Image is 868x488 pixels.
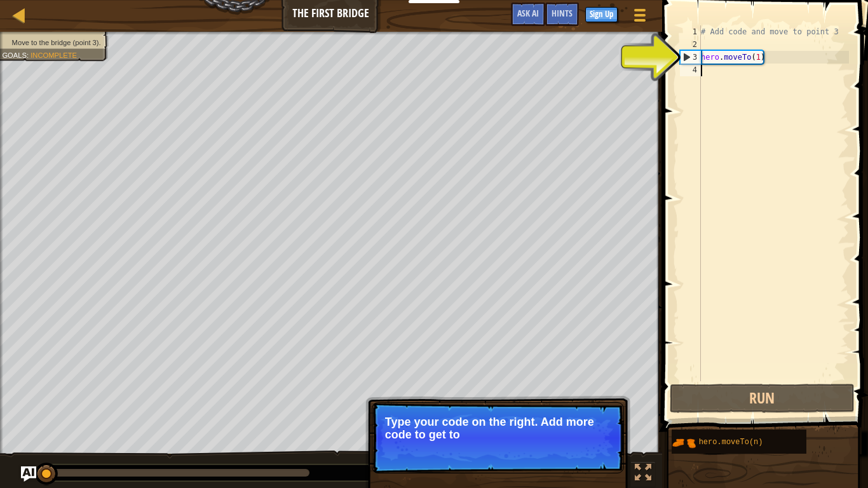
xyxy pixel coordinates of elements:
[21,466,36,482] button: Ask AI
[624,3,656,32] button: Show game menu
[511,3,545,26] button: Ask AI
[672,431,696,455] img: portrait.png
[670,384,855,413] button: Run
[630,461,656,487] button: Toggle fullscreen
[12,38,101,46] span: Move to the bridge (point 3).
[680,38,701,51] div: 2
[680,64,701,76] div: 4
[681,51,701,64] div: 3
[699,438,763,447] span: hero.moveTo(n)
[517,7,539,19] span: Ask AI
[31,51,77,59] span: Incomplete
[585,7,618,22] button: Sign Up
[385,416,611,441] p: Type your code on the right. Add more code to get to
[680,25,701,38] div: 1
[552,7,573,19] span: Hints
[2,37,100,48] li: Move to the bridge (point 3).
[2,51,27,59] span: Goals
[27,51,31,59] span: :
